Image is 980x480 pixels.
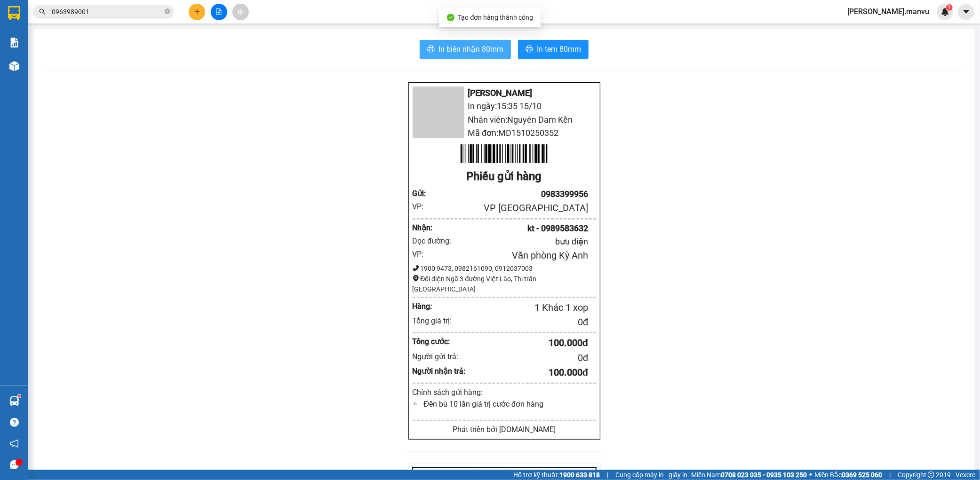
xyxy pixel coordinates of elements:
strong: 1900 633 818 [559,471,600,479]
span: In tem 80mm [537,43,581,55]
span: In biên nhận 80mm [438,43,503,55]
div: VP: [413,201,436,212]
div: VP: [413,248,436,260]
img: warehouse-icon [9,61,19,71]
div: 1 Khác 1 xop [451,300,589,315]
span: Miền Nam [691,470,807,480]
div: Gửi : [413,188,436,199]
li: [PERSON_NAME] [413,87,596,100]
img: warehouse-icon [9,396,19,406]
span: question-circle [10,418,19,427]
span: Miền Bắc [814,470,882,480]
li: Mã đơn: MD1510250352 [413,126,596,140]
span: close-circle [165,8,170,16]
span: aim [237,8,244,15]
span: Tạo đơn hàng thành công [458,14,534,21]
div: Đối diện Ngã 3 đường Việt Lào, Thị trấn [GEOGRAPHIC_DATA] [413,274,596,294]
div: Người nhận trả: [413,365,466,377]
span: phone [413,265,419,271]
div: Người gửi trả: [413,351,466,362]
sup: 1 [18,395,21,398]
div: bưu điện [458,235,588,248]
button: file-add [211,4,227,20]
span: caret-down [962,8,971,16]
span: close-circle [165,8,170,14]
span: search [39,8,46,15]
sup: 1 [946,4,953,11]
span: check-circle [447,14,454,21]
button: caret-down [958,4,974,20]
span: file-add [215,8,222,15]
button: printerIn tem 80mm [518,40,589,59]
span: plus [194,8,200,15]
img: icon-new-feature [941,8,949,16]
li: Nhân viên: Nguyên Dam Kền [413,113,596,126]
div: Dọc đường: [413,235,459,247]
span: [PERSON_NAME].manvu [840,6,937,17]
span: | [889,470,891,480]
strong: 0369 525 060 [842,471,882,479]
span: 1 [948,4,951,11]
span: notification [10,439,19,448]
div: 1900 9473, 0982161090, 0912037003 [413,263,596,274]
span: ⚪️ [809,473,812,477]
div: 100.000 đ [466,365,588,380]
button: plus [189,4,205,20]
input: Tìm tên, số ĐT hoặc mã đơn [52,7,163,17]
div: Văn phòng Kỳ Anh [435,248,588,263]
li: In ngày: 15:35 15/10 [413,100,596,113]
div: Tổng giá trị: [413,315,466,327]
li: [PERSON_NAME] [5,56,110,70]
span: environment [413,275,419,282]
div: Chính sách gửi hàng: [413,386,596,398]
button: aim [232,4,249,20]
div: Phát triển bởi [DOMAIN_NAME] [413,424,596,435]
span: | [607,470,608,480]
span: message [10,460,19,469]
div: Hàng: [413,300,451,312]
div: 0983399956 [435,188,588,201]
span: printer [427,45,435,54]
div: 0 đ [466,351,588,365]
div: Tổng cước: [413,336,466,347]
img: logo-vxr [8,6,20,20]
span: copyright [928,472,934,478]
div: 0 đ [466,315,588,330]
span: Hỗ trợ kỹ thuật: [513,470,600,480]
div: Nhận : [413,222,436,234]
span: Cung cấp máy in - giấy in: [615,470,689,480]
button: printerIn biên nhận 80mm [420,40,511,59]
div: 100.000 đ [466,336,588,350]
img: solution-icon [9,38,19,47]
li: In ngày: 14:31 15/10 [5,70,110,83]
div: kt - 0989583632 [435,222,588,235]
div: VP [GEOGRAPHIC_DATA] [435,201,588,215]
span: printer [526,45,533,54]
div: Phiếu gửi hàng [413,168,596,186]
li: Đền bù 10 lần giá trị cước đơn hàng [422,398,596,410]
strong: 0708 023 035 - 0935 103 250 [721,471,807,479]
